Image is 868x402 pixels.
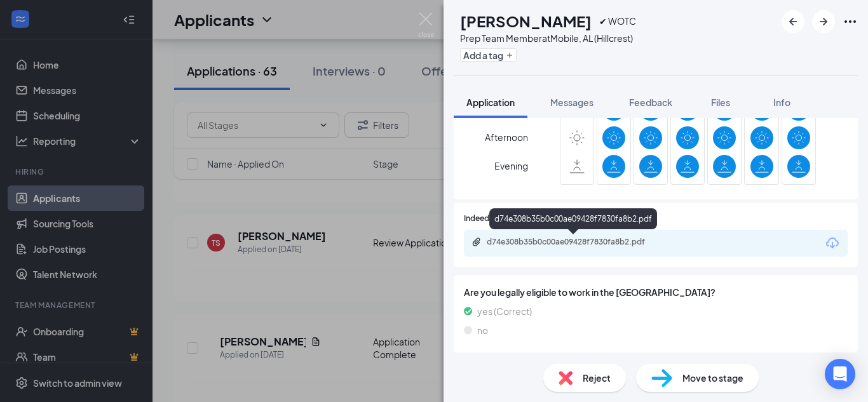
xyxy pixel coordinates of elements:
[583,371,611,385] span: Reject
[773,97,790,108] span: Info
[825,236,840,251] svg: Download
[487,237,665,247] div: d74e308b35b0c00ae09428f7830fa8b2.pdf
[816,14,831,29] svg: ArrowRight
[464,213,520,225] span: Indeed Resume
[506,51,513,59] svg: Plus
[460,10,592,32] h1: [PERSON_NAME]
[494,154,528,177] span: Evening
[682,371,743,385] span: Move to stage
[477,323,488,337] span: no
[471,237,677,249] a: Paperclipd74e308b35b0c00ae09428f7830fa8b2.pdf
[460,32,636,44] div: Prep Team Member at Mobile, AL (Hillcrest)
[629,97,672,108] span: Feedback
[785,14,801,29] svg: ArrowLeftNew
[466,97,515,108] span: Application
[460,48,517,62] button: PlusAdd a tag
[485,126,528,149] span: Afternoon
[477,304,532,318] span: yes (Correct)
[599,14,636,28] span: ✔ WOTC
[464,285,848,299] span: Are you legally eligible to work in the [GEOGRAPHIC_DATA]?
[843,14,858,29] svg: Ellipses
[825,359,855,389] div: Open Intercom Messenger
[711,97,730,108] span: Files
[471,237,482,247] svg: Paperclip
[489,208,657,229] div: d74e308b35b0c00ae09428f7830fa8b2.pdf
[782,10,804,33] button: ArrowLeftNew
[550,97,593,108] span: Messages
[812,10,835,33] button: ArrowRight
